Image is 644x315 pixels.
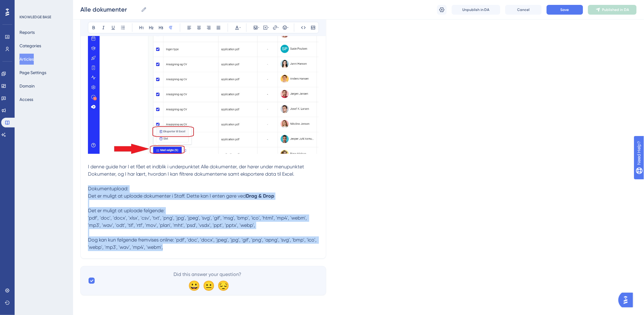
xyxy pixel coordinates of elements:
[19,67,46,78] button: Page Settings
[19,94,33,105] button: Access
[88,193,246,199] span: Det er muligt at uploade dokumenter i Staff. Dette kan I enten gøre ved
[505,5,542,15] button: Cancel
[14,2,38,9] span: Need Help?
[19,15,51,20] div: KNOWLEDGE BASE
[188,281,198,291] div: 😀
[217,281,227,291] div: 😔
[19,81,35,91] button: Domain
[88,208,165,214] span: Det er muligt at uploade følgende:
[203,281,212,291] div: 😐
[462,7,490,12] span: Unpublish in DA
[588,5,637,15] button: Published in DA
[88,237,318,250] span: Dog kan kun følgende fremvises online: 'pdf', 'doc', 'docx', 'jpeg', 'jpg', 'gif', 'png', 'apng',...
[88,164,305,177] span: I denne guide har I et fået et indblik i underpunktet Alle dokumenter, der hører under menupunkte...
[561,7,569,12] span: Save
[88,186,128,192] span: Dokumentupload:
[174,271,242,278] span: Did this answer your question?
[452,5,500,15] button: Unpublish in DA
[19,27,35,38] button: Reports
[246,193,274,199] strong: Drag & Drop
[618,291,637,309] iframe: UserGuiding AI Assistant Launcher
[602,7,629,12] span: Published in DA
[19,40,41,51] button: Categories
[80,5,138,14] input: Article Name
[517,7,530,12] span: Cancel
[88,215,308,228] span: 'pdf', 'doc', 'docx', 'xlsx', 'csv', 'txt', 'png', 'jpg', 'jpeg', 'svg', 'gif', 'msg', 'bmp', 'ic...
[19,54,34,65] button: Articles
[547,5,583,15] button: Save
